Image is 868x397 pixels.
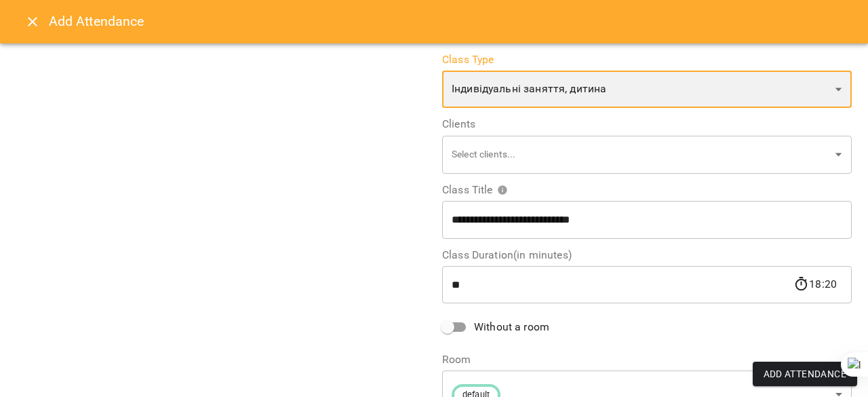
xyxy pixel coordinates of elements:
label: Room [442,354,852,365]
span: Without a room [474,319,549,335]
span: Add Attendance [764,366,847,382]
button: Close [16,5,49,38]
svg: Please specify class title or select clients [497,185,508,195]
button: Add Attendance [753,362,858,386]
label: Clients [442,119,852,130]
h6: Add Attendance [49,11,852,32]
div: Індивідуальні заняття, дитина [442,71,852,109]
span: Class Title [442,185,508,195]
div: Select clients... [442,135,852,174]
p: Select clients... [452,148,830,162]
label: Class Duration(in minutes) [442,250,852,261]
label: Class Type [442,54,852,65]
